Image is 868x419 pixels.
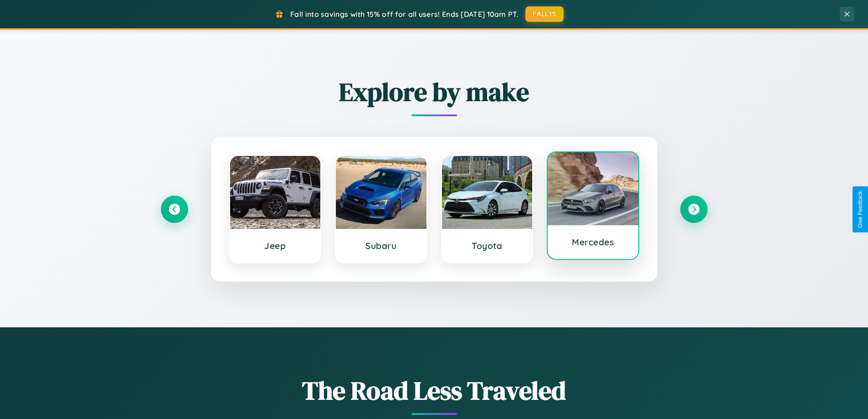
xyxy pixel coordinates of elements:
[290,10,519,19] span: Fall into savings with 15% off for all users! Ends [DATE] 10am PT.
[857,191,863,228] div: Give Feedback
[345,240,417,251] h3: Subaru
[161,74,708,109] h2: Explore by make
[451,240,524,251] h3: Toyota
[239,240,312,251] h3: Jeep
[161,373,708,408] h1: The Road Less Traveled
[557,237,629,248] h3: Mercedes
[525,6,564,22] button: FALL15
